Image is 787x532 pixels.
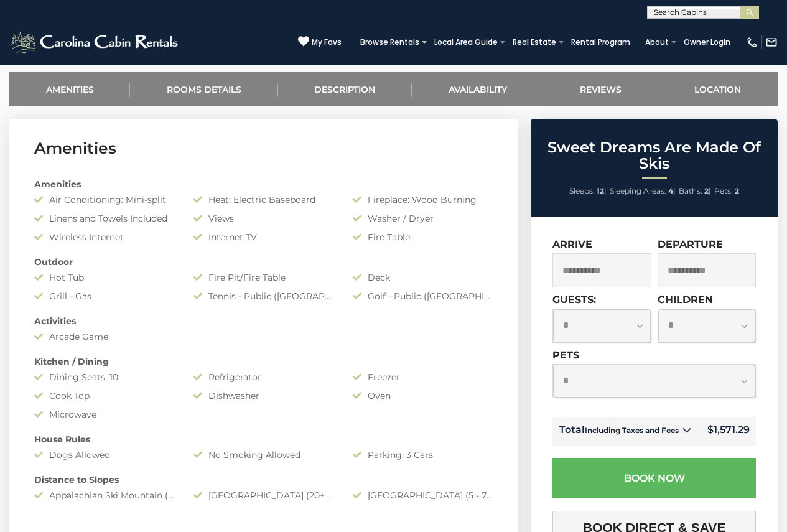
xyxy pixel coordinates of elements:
div: Washer / Dryer [343,212,503,225]
li: | [569,183,607,199]
img: phone-regular-white.png [746,36,758,49]
button: Book Now [552,458,756,498]
strong: 12 [597,186,604,195]
div: Microwave [25,408,184,421]
div: [GEOGRAPHIC_DATA] (5 - 7 Minute Drive) [343,489,503,502]
div: Views [184,212,343,225]
span: Baths: [679,186,702,195]
a: Reviews [543,72,658,106]
li: | [679,183,711,199]
label: Pets [552,349,579,361]
a: Local Area Guide [428,34,504,51]
div: Linens and Towels Included [25,212,184,225]
div: Grill - Gas [25,290,184,302]
div: Arcade Game [25,330,184,343]
div: Outdoor [25,256,503,268]
div: Heat: Electric Baseboard [184,194,343,206]
a: Location [658,72,778,106]
img: White-1-2.png [9,30,182,55]
div: [GEOGRAPHIC_DATA] (20+ Minutes Drive) [184,489,343,502]
a: My Favs [298,35,342,49]
div: Oven [343,390,503,402]
div: Parking: 3 Cars [343,449,503,461]
li: | [610,183,676,199]
label: Departure [658,238,723,250]
small: Including Taxes and Fees [585,426,679,435]
div: Dining Seats: 10 [25,371,184,383]
div: Golf - Public ([GEOGRAPHIC_DATA]) [343,290,503,302]
div: Dishwasher [184,390,343,402]
strong: 2 [704,186,709,195]
div: Cook Top [25,390,184,402]
div: Fire Table [343,231,503,243]
span: Pets: [714,186,733,195]
div: Appalachian Ski Mountain (20+ Minute Drive) [25,489,184,502]
a: About [639,34,675,51]
div: Kitchen / Dining [25,355,503,368]
a: Availability [412,72,543,106]
a: Real Estate [506,34,562,51]
div: Wireless Internet [25,231,184,243]
strong: 2 [735,186,739,195]
span: Sleeps: [569,186,595,195]
div: Deck [343,271,503,284]
a: Description [278,72,412,106]
div: Distance to Slopes [25,474,503,486]
div: Internet TV [184,231,343,243]
div: Activities [25,315,503,327]
h3: Amenities [34,138,493,159]
div: Hot Tub [25,271,184,284]
td: $1,571.29 [701,417,756,446]
div: Tennis - Public ([GEOGRAPHIC_DATA]) [184,290,343,302]
div: Fireplace: Wood Burning [343,194,503,206]
a: Owner Login [678,34,737,51]
div: Refrigerator [184,371,343,383]
strong: 4 [668,186,673,195]
div: House Rules [25,433,503,446]
img: mail-regular-white.png [765,36,778,49]
span: Sleeping Areas: [610,186,666,195]
a: Rooms Details [130,72,277,106]
h2: Sweet Dreams Are Made Of Skis [534,139,775,172]
td: Total [552,417,701,446]
div: Dogs Allowed [25,449,184,461]
label: Arrive [552,238,592,250]
a: Browse Rentals [354,34,426,51]
div: Freezer [343,371,503,383]
span: My Favs [312,37,342,48]
div: Amenities [25,178,503,190]
label: Children [658,294,713,306]
div: No Smoking Allowed [184,449,343,461]
a: Rental Program [565,34,636,51]
label: Guests: [552,294,596,306]
div: Fire Pit/Fire Table [184,271,343,284]
div: Air Conditioning: Mini-split [25,194,184,206]
a: Amenities [9,72,130,106]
